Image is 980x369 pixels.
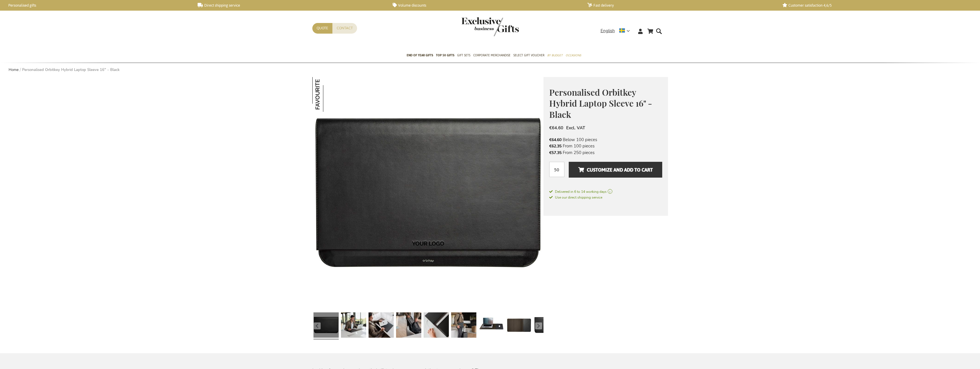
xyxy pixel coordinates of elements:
a: Contact [332,23,357,34]
a: Personalised Orbitkey Hybrid Laptop Sleeve 16" - Black [341,310,366,342]
a: Personalised Orbitkey Hybrid Laptop Sleeve 16" - Black [451,310,476,342]
span: Personalised Orbitkey Hybrid Laptop Sleeve 16" - Black [549,87,652,120]
span: End of year gifts [407,52,433,58]
span: €64.60 [549,137,562,143]
img: Personalised Orbitkey Hybrid Laptop Sleeve 16" - Black [312,77,543,309]
a: Personalised gifts [3,3,188,8]
a: Personalised Orbitkey Hybrid Laptop Sleeve 16" - Black [396,310,421,342]
span: TOP 50 Gifts [436,52,454,58]
span: Select Gift Voucher [513,52,544,58]
span: Use our direct shipping service [549,195,602,200]
span: English [601,28,615,34]
span: €62.35 [549,143,562,149]
a: Personalised Orbitkey Hybrid Laptop Sleeve 16" - Black [506,310,531,342]
button: Customize and add to cart [569,162,662,178]
span: Customize and add to cart [578,165,653,174]
div: English [601,28,634,34]
a: Personalised Orbitkey Hybrid Laptop Sleeve 16" - Black [424,310,449,342]
input: Qty [549,162,564,177]
a: Personalised Orbitkey Hybrid Laptop Sleeve 16" - Black [369,310,394,342]
span: Excl. VAT [566,125,585,131]
li: From 250 pieces [549,149,662,156]
img: Exclusive Business gifts logo [461,17,519,36]
span: Gift Sets [457,52,470,58]
a: Customer satisfaction 4,6/5 [782,3,968,8]
li: Below 100 pieces [549,137,662,143]
a: Delivered in 6 to 14 working days [549,189,662,194]
a: Direct shipping service [198,3,383,8]
a: Home [9,67,19,72]
img: Personalised Orbitkey Hybrid Laptop Sleeve 16" - Black [312,77,347,112]
span: Occasions [566,52,581,58]
a: Personalised Orbitkey Hybrid Laptop Sleeve 16" - Black [313,310,339,342]
a: Personalised Orbitkey Hybrid Laptop Sleeve 16" - Black [479,310,504,342]
strong: Personalised Orbitkey Hybrid Laptop Sleeve 16" - Black [22,67,120,72]
span: Corporate Merchandise [473,52,511,58]
span: By Budget [547,52,563,58]
span: €57.35 [549,150,562,155]
a: Volume discounts [393,3,578,8]
a: Quote [312,23,332,34]
a: store logo [461,17,490,36]
a: Fast delivery [587,3,773,8]
span: €64.60 [549,125,563,131]
a: Use our direct shipping service [549,194,602,200]
li: From 100 pieces [549,143,662,149]
a: Personalised Orbitkey Hybrid Laptop Sleeve 16" - Black [534,310,559,342]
